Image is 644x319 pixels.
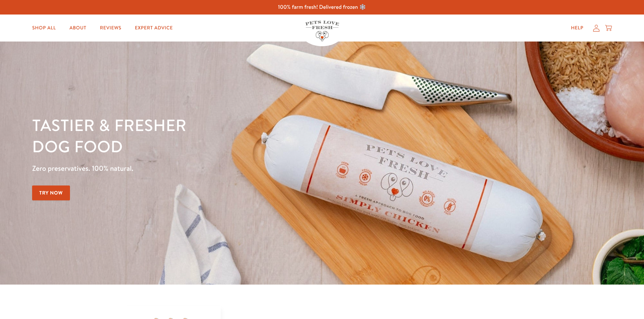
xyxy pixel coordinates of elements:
a: Try Now [32,185,70,201]
a: Help [566,21,589,35]
a: Reviews [95,21,127,35]
a: Shop All [27,21,61,35]
a: Expert Advice [129,21,178,35]
h1: Tastier & fresher dog food [32,115,419,157]
a: About [64,21,92,35]
p: Zero preservatives. 100% natural. [32,162,419,175]
img: Pets Love Fresh [305,21,339,41]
